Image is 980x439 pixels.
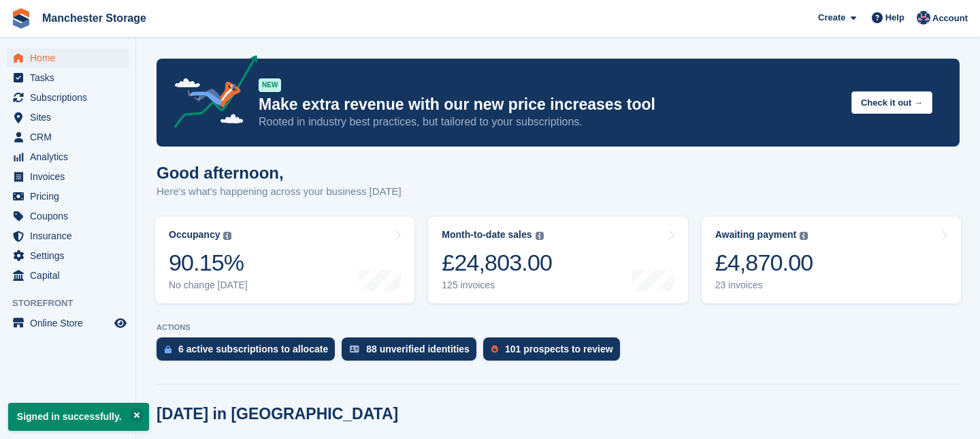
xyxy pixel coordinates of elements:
span: Help [885,11,904,25]
p: Here's what's happening across your business [DATE] [157,184,402,200]
div: Occupancy [169,229,220,241]
a: 88 unverified identities [342,337,483,367]
p: Make extra revenue with our new price increases tool [259,95,840,115]
span: Pricing [30,187,112,206]
a: Manchester Storage [37,7,152,29]
div: 101 prospects to review [505,344,613,354]
span: CRM [30,127,112,147]
span: Settings [30,246,112,265]
div: 23 invoices [715,279,813,291]
a: menu [7,108,129,127]
span: Storefront [12,297,135,310]
a: menu [7,187,129,206]
span: Sites [30,108,112,127]
div: 6 active subscriptions to allocate [178,344,328,354]
div: 90.15% [169,249,248,277]
div: £4,870.00 [715,249,813,277]
div: 88 unverified identities [366,344,470,354]
div: Month-to-date sales [442,229,532,241]
a: menu [7,68,129,87]
span: Capital [30,266,112,285]
a: menu [7,246,129,265]
a: Occupancy 90.15% No change [DATE] [155,217,414,303]
span: Analytics [30,147,112,166]
a: menu [7,226,129,245]
div: Awaiting payment [715,229,797,241]
img: price-adjustments-announcement-icon-8257ccfd72463d97f412b2fc003d46551f7dbcb40ab6d574587a9cd5c0d94... [163,55,258,133]
span: Tasks [30,68,112,87]
span: Account [932,12,968,25]
img: icon-info-grey-7440780725fd019a000dd9b08b2336e03edf1995a4989e88bcd33f0948082b44.svg [800,232,808,240]
a: 6 active subscriptions to allocate [157,337,342,367]
img: icon-info-grey-7440780725fd019a000dd9b08b2336e03edf1995a4989e88bcd33f0948082b44.svg [223,232,231,240]
a: Awaiting payment £4,870.00 23 invoices [702,217,961,303]
img: verify_identity-adf6edd0f0f0b5bbfe63781bf79b02c33cf7c696d77639b501bdc392416b5a36.svg [350,345,359,353]
a: menu [7,48,129,67]
h2: [DATE] in [GEOGRAPHIC_DATA] [157,405,398,423]
a: menu [7,88,129,107]
a: menu [7,266,129,285]
span: Invoices [30,167,112,186]
h1: Good afternoon, [157,164,402,182]
span: Subscriptions [30,88,112,107]
a: menu [7,127,129,147]
span: Home [30,48,112,67]
div: NEW [259,78,281,92]
a: menu [7,147,129,166]
img: prospect-51fa495bee0391a8d652442698ab0144808aea92771e9ea1ae160a38d050c398.svg [491,345,498,353]
button: Check it out → [851,91,932,114]
span: Online Store [30,314,112,333]
span: Insurance [30,226,112,245]
div: 125 invoices [442,279,552,291]
p: Signed in successfully. [8,403,149,431]
span: Create [818,11,845,25]
a: menu [7,207,129,226]
span: Coupons [30,207,112,226]
img: stora-icon-8386f47178a22dfd0bd8f6a31ec36ba5ce8667c1dd55bd0f319d3a0aa187defe.svg [11,8,31,29]
div: No change [DATE] [169,279,248,291]
img: active_subscription_to_allocate_icon-d502201f5373d7db506a760aba3b589e785aa758c864c3986d89f69b8ff3... [165,345,171,354]
a: Month-to-date sales £24,803.00 125 invoices [428,217,687,303]
a: menu [7,314,129,333]
p: ACTIONS [157,323,960,332]
img: icon-info-grey-7440780725fd019a000dd9b08b2336e03edf1995a4989e88bcd33f0948082b44.svg [536,232,544,240]
a: 101 prospects to review [483,337,627,367]
a: Preview store [112,315,129,331]
div: £24,803.00 [442,249,552,277]
a: menu [7,167,129,186]
p: Rooted in industry best practices, but tailored to your subscriptions. [259,115,840,130]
